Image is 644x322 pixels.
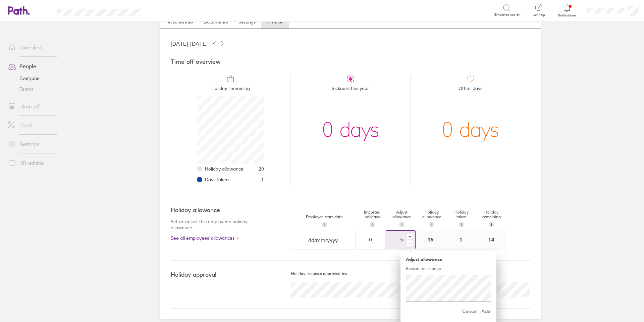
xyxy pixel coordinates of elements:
[291,231,355,249] input: dd/mm/yyyy
[494,13,521,17] span: Employee search
[3,137,57,151] a: Settings
[386,236,406,242] div: -5
[205,166,244,172] span: Holiday allowance
[291,271,530,276] h5: Holiday requests approved by:
[416,230,446,249] div: 15
[3,119,57,132] a: Tools
[3,59,57,73] a: People
[171,271,291,278] h4: Holiday approval
[556,13,578,17] span: Notifications
[261,15,289,29] a: Time off
[401,222,402,227] span: i
[407,240,413,246] div: -
[417,207,447,230] div: Holiday allowance
[233,15,261,29] a: Settings
[291,212,357,230] div: Employee start date
[3,73,57,84] a: Everyone
[171,41,208,47] span: [DATE] - [DATE]
[3,41,57,54] a: Overview
[477,207,506,230] div: Holiday remaining
[387,207,417,230] div: Adjust allowance
[259,166,264,172] span: 20
[357,207,387,230] div: Imported holidays
[3,84,57,94] a: Teams
[160,15,198,29] a: Personal info
[556,3,578,17] a: Notifications
[476,230,506,249] div: 14
[261,177,264,182] span: 1
[459,83,482,96] span: Other days
[322,96,379,164] div: 0 days
[205,177,229,182] span: Days taken
[171,207,264,214] h4: Holiday allowance
[372,222,373,227] span: i
[447,207,477,230] div: Holiday taken
[198,15,233,29] a: Documents
[3,156,57,170] a: HR advice
[211,83,250,96] span: Holiday remaining
[159,7,176,13] div: Search
[478,306,491,317] button: Add
[171,219,264,231] p: Set or adjust this employee's holiday allowance.
[406,257,491,262] h5: Adjust allowance
[528,13,550,17] span: Get help
[171,235,264,241] a: See all employees' allowances
[324,222,325,227] span: i
[442,96,499,164] div: 0 days
[171,58,530,65] h4: Time off overview
[407,234,413,239] div: +
[480,306,491,317] span: Add
[3,100,57,113] a: Time off
[491,222,492,227] span: i
[332,83,369,96] span: Sickness this year
[446,230,476,249] div: 1
[461,222,462,227] span: i
[462,306,478,317] button: Cancel
[406,266,491,271] p: Reason for change
[356,236,385,242] div: 0
[431,222,432,227] span: i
